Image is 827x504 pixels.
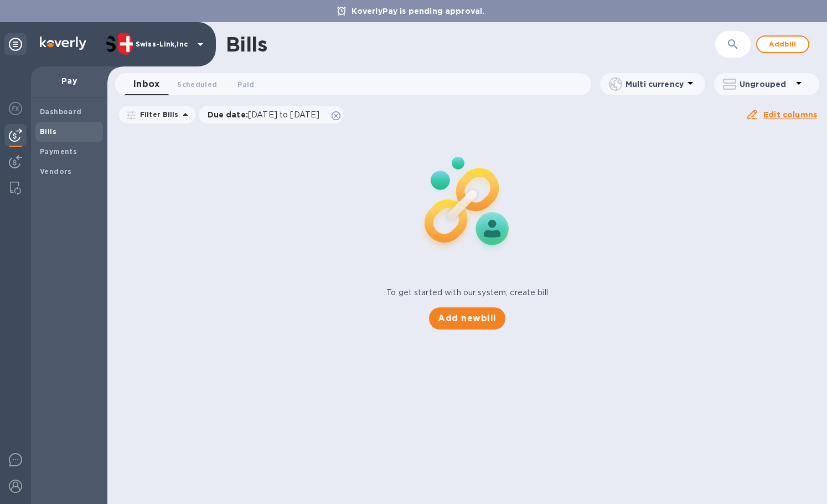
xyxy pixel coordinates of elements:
button: Addbill [756,35,809,53]
span: Paid [237,79,254,90]
p: Due date : [208,109,325,120]
p: Filter Bills [136,110,179,119]
p: KoverlyPay is pending approval. [346,6,490,17]
b: Bills [40,127,56,136]
h1: Bills [226,33,267,56]
span: Add new bill [438,312,496,325]
u: Edit columns [763,110,817,119]
span: Inbox [133,76,159,92]
span: Scheduled [177,79,217,90]
p: Swiss-Link,Inc [136,40,191,48]
p: Ungrouped [740,79,792,90]
b: Dashboard [40,107,82,116]
button: Add newbill [429,307,505,330]
b: Vendors [40,167,72,176]
span: Add bill [766,38,799,51]
b: Payments [40,147,77,156]
p: Multi currency [626,79,684,90]
span: [DATE] to [DATE] [248,110,319,119]
div: Due date:[DATE] to [DATE] [199,106,344,124]
p: To get started with our system, create bill [386,287,548,299]
p: Pay [40,75,99,86]
div: Unpin categories [4,33,27,55]
img: Foreign exchange [9,102,22,115]
img: Logo [40,37,86,50]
